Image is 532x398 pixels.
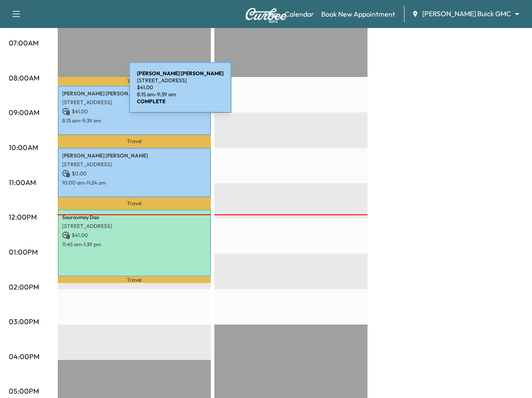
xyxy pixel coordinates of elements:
p: 04:00PM [9,351,39,362]
p: Travel [58,276,211,283]
p: 11:45 am - 1:39 pm [62,241,206,248]
span: [PERSON_NAME] Buick GMC [422,9,511,19]
a: Book New Appointment [321,9,395,19]
p: 8:15 am - 9:39 am [137,91,224,98]
p: [PERSON_NAME] [PERSON_NAME] [62,152,206,159]
p: $ 41.00 [137,84,224,91]
p: 10:00AM [9,142,38,153]
p: 11:00AM [9,177,36,188]
p: [STREET_ADDRESS] [62,99,206,106]
a: Calendar [285,9,314,19]
p: [PERSON_NAME] [PERSON_NAME] [62,90,206,97]
b: COMPLETE [137,98,165,105]
p: $ 0.00 [62,170,206,178]
p: $ 41.00 [62,231,206,239]
p: 09:00AM [9,107,39,118]
p: [STREET_ADDRESS] [137,77,224,84]
p: 8:15 am - 9:39 am [62,117,206,124]
p: 12:00PM [9,212,37,222]
p: Travel [58,77,211,86]
b: [PERSON_NAME] [PERSON_NAME] [137,70,224,77]
p: 02:00PM [9,282,39,292]
p: 05:00PM [9,386,39,396]
p: [STREET_ADDRESS] [62,223,206,230]
div: Beta [269,18,278,24]
a: MapBeta [264,9,278,19]
p: [STREET_ADDRESS] [62,161,206,168]
img: Curbee Logo [245,8,287,20]
p: 03:00PM [9,316,39,327]
p: 08:00AM [9,73,39,83]
p: Sauravmay Das [62,214,206,221]
p: $ 41.00 [62,108,206,115]
p: 10:00 am - 11:24 am [62,179,206,186]
p: 07:00AM [9,38,38,48]
p: 01:00PM [9,247,38,257]
p: Travel [58,197,211,209]
p: Travel [58,135,211,147]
